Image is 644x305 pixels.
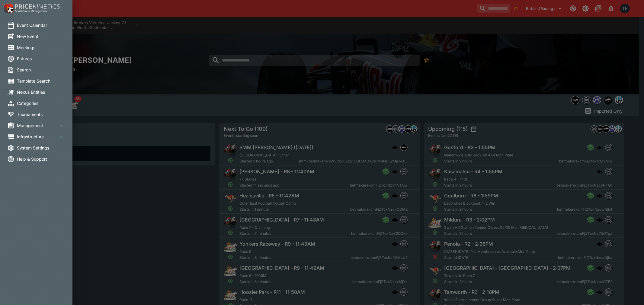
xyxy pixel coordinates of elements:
img: PriceKinetics [15,4,60,9]
span: Infrastructure [17,134,58,140]
span: Event Calendar [17,22,65,28]
span: Categories [17,100,65,106]
span: Management [17,122,58,129]
span: Help & Support [17,156,65,162]
span: System Settings [17,145,65,151]
span: New Event [17,33,65,39]
span: Search [17,67,65,73]
img: PriceKinetics Logo [2,2,14,14]
span: Meetings [17,44,65,51]
img: Sportsbook Management [15,10,48,13]
span: Nexus Entities [17,89,65,95]
span: Futures [17,55,65,62]
span: Template Search [17,78,65,84]
span: Tournaments [17,111,65,118]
